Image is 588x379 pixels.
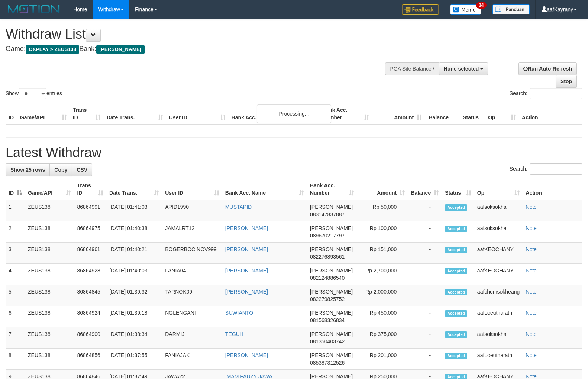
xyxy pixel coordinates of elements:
th: Op [485,103,519,124]
td: aafKEOCHANY [474,264,523,285]
button: None selected [439,62,488,75]
select: Showentries [19,88,46,99]
a: [PERSON_NAME] [225,225,268,231]
td: 86864975 [74,221,106,243]
td: aafLoeutnarath [474,349,523,370]
td: Rp 2,700,000 [357,264,408,285]
td: ZEUS138 [25,327,74,349]
td: aafsoksokha [474,200,523,221]
span: Copy 081568326834 to clipboard [310,317,345,323]
th: Bank Acc. Number [319,103,372,124]
td: 86864924 [74,306,106,327]
th: Action [519,103,582,124]
td: 6 [6,306,25,327]
td: ZEUS138 [25,243,74,264]
td: Rp 375,000 [357,327,408,349]
a: Note [526,352,537,358]
span: Accepted [445,204,467,211]
th: Game/API: activate to sort column ascending [25,179,74,200]
a: Show 25 rows [6,163,50,176]
td: FANIAJAK [162,349,222,370]
a: [PERSON_NAME] [225,289,268,295]
th: Action [523,179,582,200]
a: Note [526,246,537,252]
td: 8 [6,349,25,370]
td: [DATE] 01:41:03 [106,200,162,221]
td: FANIA04 [162,264,222,285]
td: APID1990 [162,200,222,221]
th: User ID: activate to sort column ascending [162,179,222,200]
label: Search: [510,88,582,99]
span: [PERSON_NAME] [310,225,353,231]
td: Rp 2,000,000 [357,285,408,306]
td: 1 [6,200,25,221]
td: 4 [6,264,25,285]
input: Search: [530,163,582,175]
a: TEGUH [225,331,243,337]
span: Copy 082124886540 to clipboard [310,275,345,281]
td: - [408,200,442,221]
td: Rp 100,000 [357,221,408,243]
img: panduan.png [492,4,530,14]
h1: Latest Withdraw [6,145,582,160]
img: MOTION_logo.png [6,4,62,15]
td: TARNOK09 [162,285,222,306]
th: Bank Acc. Name [229,103,320,124]
div: PGA Site Balance / [385,62,439,75]
a: Stop [556,75,577,88]
td: 7 [6,327,25,349]
span: Copy 082276893561 to clipboard [310,254,345,260]
td: [DATE] 01:39:32 [106,285,162,306]
td: 5 [6,285,25,306]
span: [PERSON_NAME] [310,246,353,252]
a: CSV [72,163,92,176]
td: 86864900 [74,327,106,349]
h1: Withdraw List [6,27,385,42]
td: ZEUS138 [25,349,74,370]
span: Accepted [445,226,467,232]
label: Show entries [6,88,62,99]
th: Date Trans. [104,103,166,124]
td: - [408,349,442,370]
span: Copy 083147837887 to clipboard [310,211,345,217]
span: Accepted [445,353,467,359]
th: Bank Acc. Name: activate to sort column ascending [222,179,307,200]
td: [DATE] 01:40:03 [106,264,162,285]
th: Game/API [17,103,70,124]
img: Feedback.jpg [402,4,439,15]
td: 86864845 [74,285,106,306]
td: [DATE] 01:40:38 [106,221,162,243]
td: - [408,243,442,264]
th: Amount [372,103,425,124]
a: Copy [49,163,72,176]
div: Processing... [257,104,331,123]
span: [PERSON_NAME] [310,268,353,273]
span: Show 25 rows [10,167,45,173]
span: CSV [77,167,87,173]
span: [PERSON_NAME] [310,310,353,316]
th: Balance: activate to sort column ascending [408,179,442,200]
td: Rp 201,000 [357,349,408,370]
a: Note [526,204,537,210]
th: Status [460,103,485,124]
th: User ID [166,103,229,124]
th: Date Trans.: activate to sort column ascending [106,179,162,200]
th: Balance [425,103,460,124]
img: Button%20Memo.svg [450,4,481,15]
span: [PERSON_NAME] [310,204,353,210]
th: Trans ID: activate to sort column ascending [74,179,106,200]
td: ZEUS138 [25,306,74,327]
td: Rp 151,000 [357,243,408,264]
span: Copy 082279825752 to clipboard [310,296,345,302]
span: Accepted [445,331,467,338]
a: MUSTAPID [225,204,252,210]
th: Amount: activate to sort column ascending [357,179,408,200]
th: Trans ID [70,103,104,124]
td: NGLENGANI [162,306,222,327]
td: - [408,221,442,243]
th: ID: activate to sort column descending [6,179,25,200]
h4: Game: Bank: [6,45,385,53]
td: 86864991 [74,200,106,221]
span: None selected [444,66,479,72]
td: ZEUS138 [25,285,74,306]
